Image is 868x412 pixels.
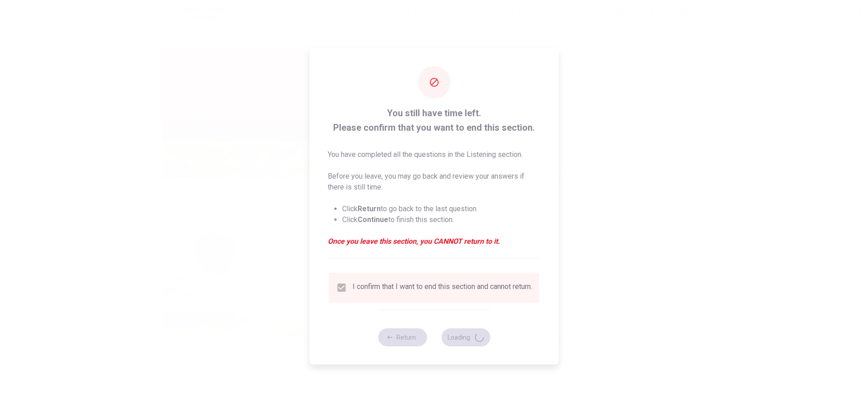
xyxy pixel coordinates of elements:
[441,328,490,346] button: Loading
[378,328,427,346] button: Return
[358,215,388,224] strong: Continue
[342,204,541,214] li: Click to go back to the last question
[328,149,541,160] p: You have completed all the questions in the Listening section.
[358,204,381,213] strong: Return
[328,171,541,193] p: Before you leave, you may go back and review your answers if there is still time.
[353,282,532,293] div: I confirm that I want to end this section and cannot return.
[342,214,541,225] li: Click to finish this section.
[328,106,541,135] span: You still have time left. Please confirm that you want to end this section.
[328,236,541,247] em: Once you leave this section, you CANNOT return to it.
